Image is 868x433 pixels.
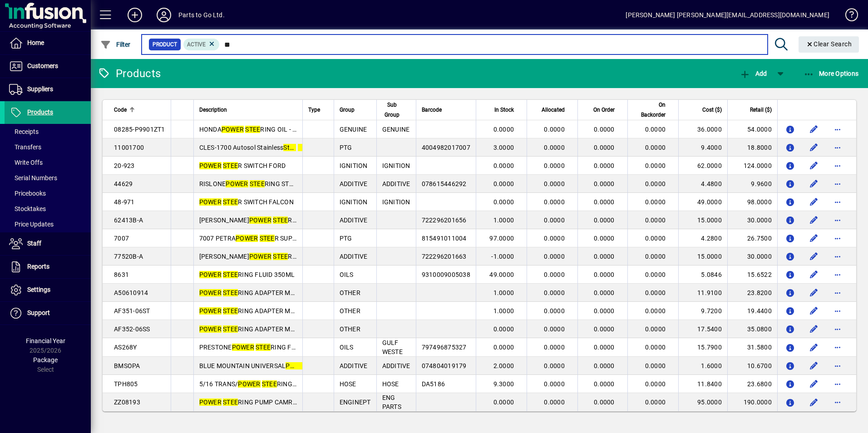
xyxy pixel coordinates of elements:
button: More options [830,213,845,227]
span: 0.0000 [493,180,514,187]
span: DA5186 [422,380,445,388]
button: Profile [149,7,178,23]
span: On Order [593,105,615,115]
span: 0.0000 [645,253,666,260]
span: 0.0000 [594,362,615,369]
a: Support [5,302,91,325]
span: 0.0000 [645,180,666,187]
div: Type [308,105,328,115]
span: 0.0000 [645,362,666,369]
span: AF352-06SS [114,325,150,333]
span: 4004982017007 [422,144,470,151]
button: Edit [807,377,821,391]
span: Serial Numbers [9,174,57,182]
em: POWER [199,198,222,206]
em: POWER [222,126,244,133]
span: 0.0000 [544,180,565,187]
a: Knowledge Base [838,2,857,31]
span: Cost ($) [702,105,722,115]
span: A50610914 [114,289,148,296]
span: OTHER [340,325,360,333]
span: Support [27,309,50,316]
td: 9.9600 [727,175,777,193]
span: 0.0000 [594,253,615,260]
span: 0.0000 [594,344,615,351]
span: Customers [27,62,58,69]
span: PTG [340,144,352,151]
span: 0.0000 [544,307,565,315]
span: 722296201656 [422,216,467,224]
div: Products [98,66,161,81]
a: Transfers [5,139,91,155]
span: Price Updates [9,221,54,228]
td: 49.0000 [678,193,727,211]
span: 0.0000 [594,198,615,206]
a: Home [5,32,91,54]
td: 15.0000 [678,247,727,266]
span: AS268Y [114,344,137,351]
span: RING ADAPTER M18X1.5 [199,325,312,333]
td: 30.0000 [727,211,777,229]
a: Write Offs [5,155,91,170]
em: STEE [256,344,271,351]
span: Pricebooks [9,190,46,197]
span: 9.3000 [493,380,514,388]
a: Settings [5,279,91,301]
span: Transfers [9,143,41,151]
button: Edit [807,158,821,173]
span: 48-971 [114,198,135,206]
span: 0.0000 [493,344,514,351]
span: 1.0000 [493,289,514,296]
span: Filter [100,41,131,48]
span: 77520B-A [114,253,143,260]
div: Barcode [422,105,470,115]
span: Allocated [542,105,565,115]
span: Receipts [9,128,39,135]
a: Reports [5,256,91,278]
button: More options [830,231,845,246]
em: STEE [262,380,277,388]
span: 3.0000 [493,144,514,151]
button: More options [830,359,845,373]
span: TPH805 [114,380,138,388]
td: 23.8200 [727,284,777,302]
span: 0.0000 [544,362,565,369]
td: 95.0000 [678,393,727,411]
span: ADDITIVE [340,362,368,369]
button: Filter [98,36,133,53]
span: 815491011004 [422,235,467,242]
span: GULF WESTE [382,339,403,355]
td: 5.0846 [678,266,727,284]
span: Financial Year [26,337,65,344]
a: Price Updates [5,216,91,232]
span: 0.0000 [493,162,514,169]
span: 0.0000 [544,399,565,406]
em: POWER [199,307,222,315]
span: RING ADAPTER M16X1.5 [199,307,312,315]
span: Add [740,70,767,77]
button: More options [830,195,845,209]
td: 36.0000 [678,120,727,138]
button: More options [830,304,845,318]
button: Edit [807,195,821,209]
span: 0.0000 [594,235,615,242]
span: 0.0000 [544,162,565,169]
div: Allocated [533,105,573,115]
em: POWER [249,253,271,260]
span: 7007 [114,235,129,242]
td: 30.0000 [727,247,777,266]
button: More options [830,395,845,409]
em: STEE [223,399,238,406]
span: GENUINE [382,126,410,133]
td: 23.6800 [727,375,777,393]
span: Home [27,39,44,46]
div: Description [199,105,297,115]
span: 0.0000 [645,235,666,242]
button: More options [830,340,845,354]
span: 0.0000 [544,380,565,388]
div: Parts to Go Ltd. [178,8,225,22]
span: ZZ08193 [114,399,140,406]
em: POWER [199,325,222,333]
span: In Stock [494,105,514,115]
span: ADDITIVE [340,216,368,224]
